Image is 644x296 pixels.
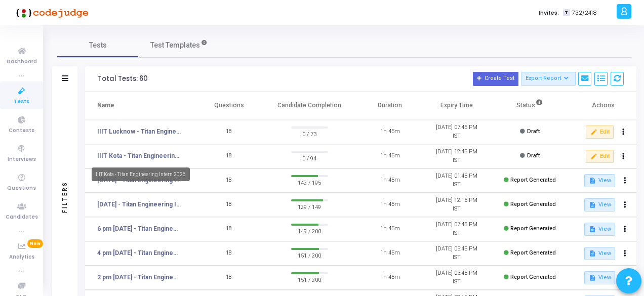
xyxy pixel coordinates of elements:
[97,273,181,282] a: 2 pm [DATE] - Titan Engineering Intern 2026
[60,141,69,252] div: Filters
[510,249,556,256] span: Report Generated
[584,174,615,187] button: View
[27,239,43,248] span: New
[356,120,423,144] td: 1h 45m
[356,168,423,193] td: 1h 45m
[8,155,36,164] span: Interviews
[89,40,107,51] span: Tests
[92,167,190,181] div: IIIT Kota - Titan Engineering Intern 2026
[590,129,597,136] mat-icon: edit
[510,177,556,183] span: Report Generated
[150,40,200,51] span: Test Templates
[423,266,490,290] td: [DATE] 03:45 PM IST
[6,213,38,222] span: Candidates
[9,126,34,135] span: Contests
[423,217,490,241] td: [DATE] 07:45 PM IST
[356,217,423,241] td: 1h 45m
[584,223,615,236] button: View
[356,144,423,168] td: 1h 45m
[584,198,615,212] button: View
[13,3,89,23] img: logo
[291,201,328,212] span: 129 / 149
[7,58,37,66] span: Dashboard
[586,125,614,139] button: Edit
[356,266,423,290] td: 1h 45m
[196,120,263,144] td: 18
[97,127,181,136] a: IIIT Lucknow - Titan Engineering Intern 2026
[356,193,423,217] td: 1h 45m
[588,274,595,281] mat-icon: description
[97,151,181,160] a: IIIT Kota - Titan Engineering Intern 2026
[98,75,148,83] div: Total Tests: 60
[196,193,263,217] td: 18
[196,92,263,120] th: Questions
[291,129,328,139] span: 0 / 73
[196,144,263,168] td: 18
[97,248,181,258] a: 4 pm [DATE] - Titan Engineering Intern 2026
[423,193,490,217] td: [DATE] 12:15 PM IST
[423,120,490,144] td: [DATE] 07:45 PM IST
[588,250,595,257] mat-icon: description
[584,247,615,260] button: View
[510,225,556,232] span: Report Generated
[588,201,595,208] mat-icon: description
[196,168,263,193] td: 18
[584,271,615,284] button: View
[85,92,196,120] th: Name
[7,184,36,193] span: Questions
[586,150,614,163] button: Edit
[356,241,423,266] td: 1h 45m
[9,253,34,262] span: Analytics
[473,72,518,86] button: Create Test
[291,274,328,284] span: 151 / 200
[196,266,263,290] td: 18
[97,200,181,209] a: [DATE] - Titan Engineering Intern 2026
[423,92,490,120] th: Expiry Time
[588,226,595,233] mat-icon: description
[590,153,597,160] mat-icon: edit
[539,9,559,17] label: Invites:
[423,144,490,168] td: [DATE] 12:45 PM IST
[291,226,328,236] span: 149 / 200
[291,177,328,187] span: 142 / 195
[510,274,556,280] span: Report Generated
[572,9,597,17] span: 732/2418
[570,92,636,120] th: Actions
[527,128,540,135] span: Draft
[423,241,490,266] td: [DATE] 05:45 PM IST
[423,168,490,193] td: [DATE] 01:45 PM IST
[563,9,570,17] span: T
[262,92,356,120] th: Candidate Completion
[97,224,181,233] a: 6 pm [DATE] - Titan Engineering Intern 2026
[527,152,540,159] span: Draft
[291,153,328,163] span: 0 / 94
[510,201,556,207] span: Report Generated
[196,217,263,241] td: 18
[14,98,29,106] span: Tests
[490,92,570,120] th: Status
[196,241,263,266] td: 18
[356,92,423,120] th: Duration
[521,72,576,86] button: Export Report
[588,177,595,184] mat-icon: description
[291,250,328,260] span: 151 / 200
